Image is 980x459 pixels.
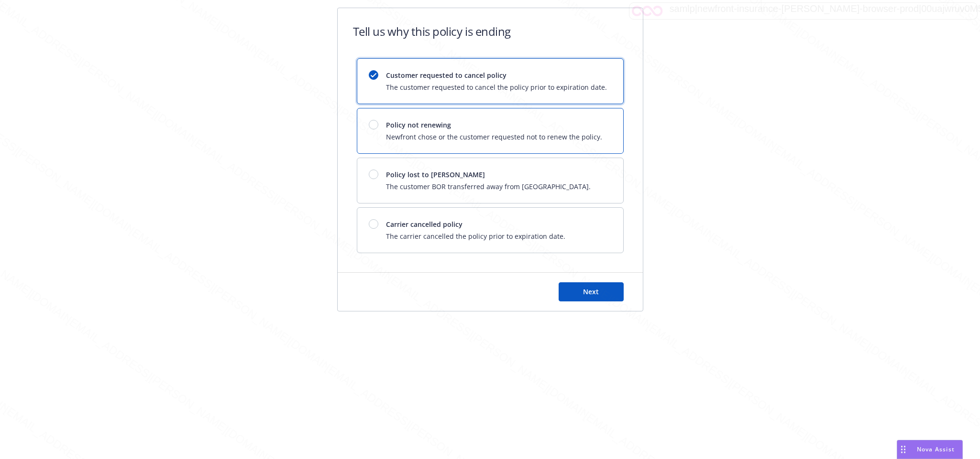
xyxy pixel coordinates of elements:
[917,445,955,453] span: Nova Assist
[353,23,511,39] h1: Tell us why this policy is ending
[386,132,602,142] span: Newfront chose or the customer requested not to renew the policy.
[386,231,565,241] span: The carrier cancelled the policy prior to expiration date.
[897,440,963,459] button: Nova Assist
[386,70,607,80] span: Customer requested to cancel policy
[386,219,565,229] span: Carrier cancelled policy
[559,282,624,301] button: Next
[386,120,602,130] span: Policy not renewing
[386,82,607,92] span: The customer requested to cancel the policy prior to expiration date.
[386,170,591,180] span: Policy lost to [PERSON_NAME]
[386,181,591,192] span: The customer BOR transferred away from [GEOGRAPHIC_DATA].
[583,287,599,296] span: Next
[897,440,909,459] div: Drag to move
